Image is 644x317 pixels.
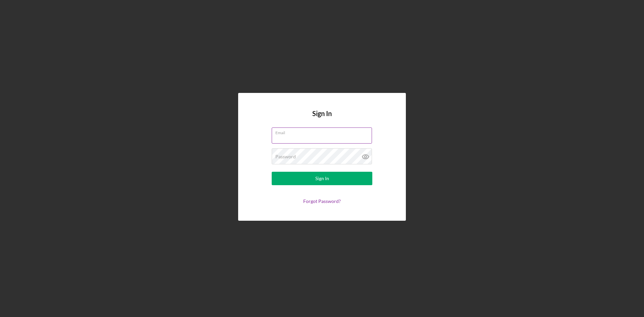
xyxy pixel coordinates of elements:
div: Sign In [315,172,329,185]
label: Email [275,128,372,135]
a: Forgot Password? [303,198,341,204]
label: Password [275,154,296,159]
button: Sign In [272,172,372,185]
h4: Sign In [312,110,332,127]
